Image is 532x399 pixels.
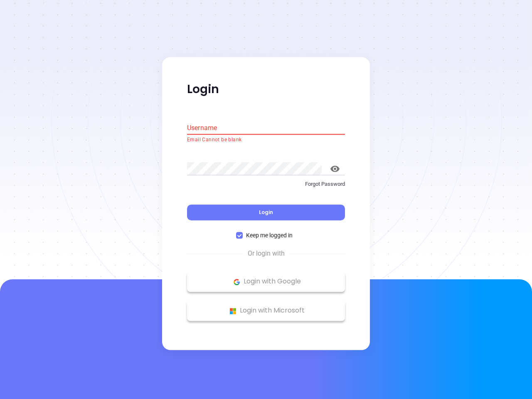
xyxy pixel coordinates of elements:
button: Microsoft Logo Login with Microsoft [187,300,345,321]
p: Login with Google [191,276,341,288]
button: toggle password visibility [325,159,345,179]
span: Login [259,209,273,216]
span: Or login with [244,249,289,259]
p: Email Cannot be blank [187,136,345,144]
p: Forgot Password [187,180,345,188]
p: Login [187,82,345,97]
img: Google Logo [232,277,242,287]
button: Login [187,205,345,221]
a: Forgot Password [187,180,345,195]
p: Login with Microsoft [191,305,341,317]
span: Keep me logged in [243,231,296,240]
img: Microsoft Logo [228,306,238,316]
button: Google Logo Login with Google [187,271,345,292]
